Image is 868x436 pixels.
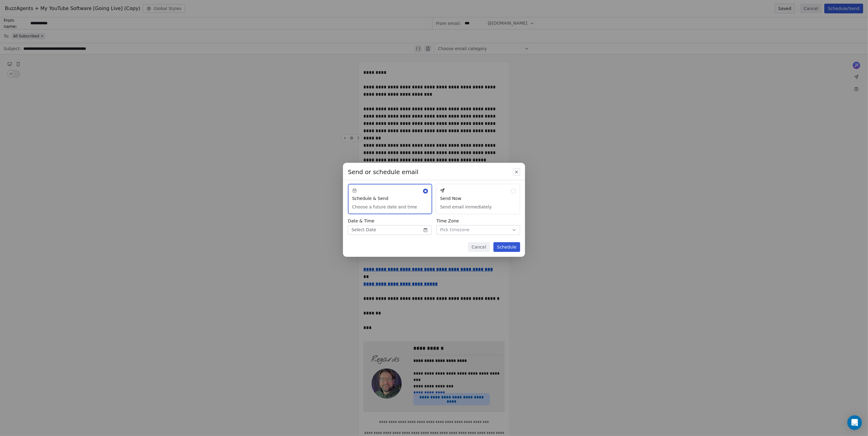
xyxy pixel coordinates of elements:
[352,227,376,233] span: Select Date
[436,218,520,224] span: Time Zone
[493,242,520,252] button: Schedule
[468,242,490,252] button: Cancel
[348,218,432,224] span: Date & Time
[440,227,469,233] span: Pick timezone
[348,168,419,176] span: Send or schedule email
[436,225,520,235] button: Pick timezone
[348,225,432,235] button: Select Date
